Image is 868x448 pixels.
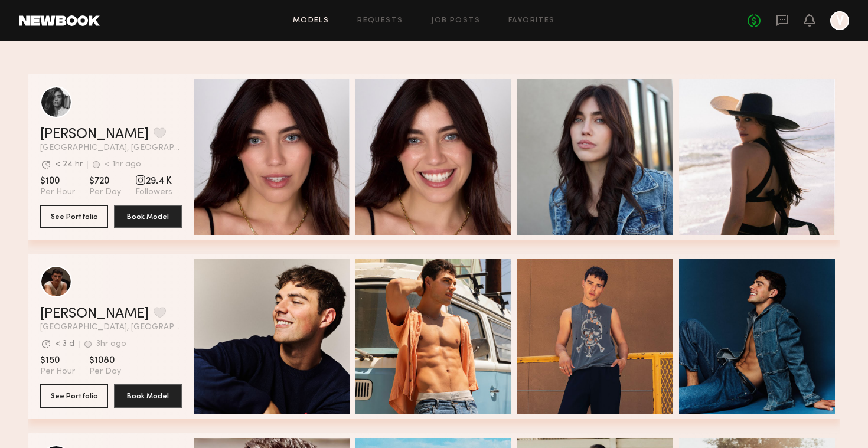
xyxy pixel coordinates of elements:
button: Book Model [114,384,182,408]
button: Book Model [114,205,182,228]
span: $1080 [89,355,121,367]
a: Job Posts [431,17,480,25]
a: Models [293,17,329,25]
a: Requests [357,17,403,25]
div: < 24 hr [55,161,83,169]
span: Per Hour [40,367,75,377]
a: V [830,11,849,30]
span: [GEOGRAPHIC_DATA], [GEOGRAPHIC_DATA] [40,144,182,152]
span: 29.4 K [135,175,172,187]
span: [GEOGRAPHIC_DATA], [GEOGRAPHIC_DATA] [40,323,182,332]
span: $150 [40,355,75,367]
span: Per Day [89,187,121,198]
span: Per Hour [40,187,75,198]
button: See Portfolio [40,205,108,228]
div: 3hr ago [96,340,126,348]
div: < 3 d [55,340,74,348]
span: Per Day [89,367,121,377]
span: $100 [40,175,75,187]
span: Followers [135,187,172,198]
div: < 1hr ago [105,161,141,169]
a: [PERSON_NAME] [40,127,149,142]
button: See Portfolio [40,384,108,408]
a: [PERSON_NAME] [40,307,149,321]
a: Favorites [508,17,555,25]
span: $720 [89,175,121,187]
